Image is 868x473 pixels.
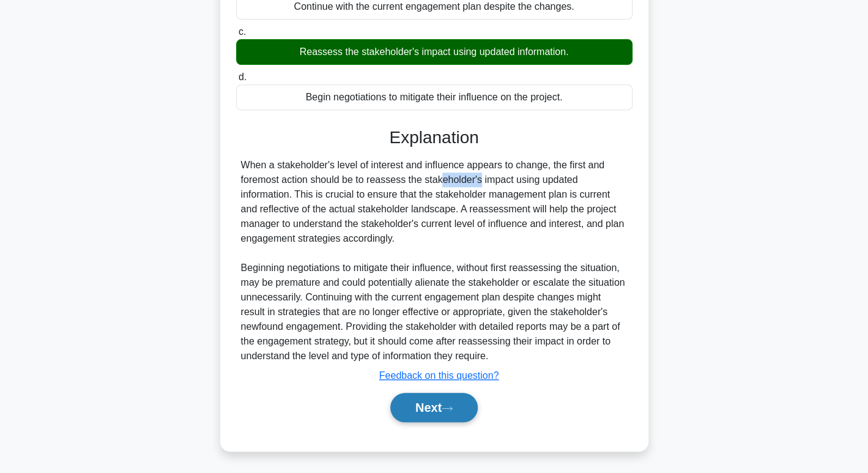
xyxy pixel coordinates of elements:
[241,158,628,363] div: When a stakeholder's level of interest and influence appears to change, the first and foremost ac...
[390,393,478,422] button: Next
[243,127,625,148] h3: Explanation
[239,72,247,82] span: d.
[239,26,246,37] span: c.
[379,370,499,381] a: Feedback on this question?
[236,39,632,65] div: Reassess the stakeholder's impact using updated information.
[236,84,632,110] div: Begin negotiations to mitigate their influence on the project.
